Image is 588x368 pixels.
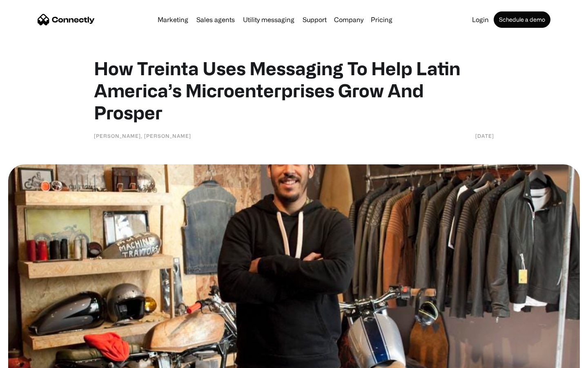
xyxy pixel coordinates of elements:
ul: Language list [16,354,49,365]
h1: How Treinta Uses Messaging To Help Latin America’s Microenterprises Grow And Prosper [94,57,494,123]
a: Utility messaging [240,16,298,23]
a: Pricing [367,16,396,23]
a: Login [469,16,492,23]
div: Company [334,14,363,25]
a: Marketing [154,16,192,23]
aside: Language selected: English [8,354,49,365]
a: Schedule a demo [494,11,550,28]
div: [DATE] [475,132,494,140]
a: Support [299,16,330,23]
div: [PERSON_NAME], [PERSON_NAME] [94,132,191,140]
a: Sales agents [193,16,238,23]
